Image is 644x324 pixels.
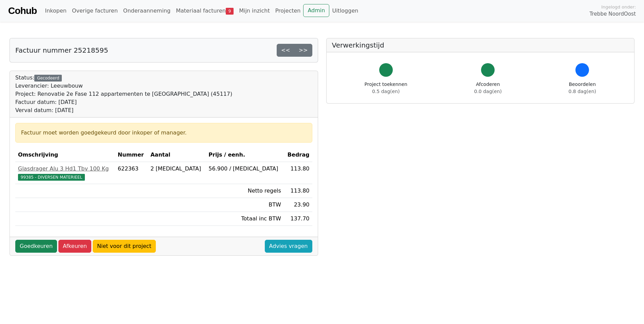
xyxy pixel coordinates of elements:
[273,4,303,18] a: Projecten
[69,4,121,18] a: Overige facturen
[15,74,232,114] div: Status:
[365,81,407,95] div: Project toekennen
[332,41,629,49] h5: Verwerkingstijd
[121,4,173,18] a: Onderaanneming
[21,129,307,137] div: Factuur moet worden goedgekeurd door inkoper of manager.
[15,240,57,253] a: Goedkeuren
[206,198,284,212] td: BTW
[284,148,312,162] th: Bedrag
[226,8,234,15] span: 9
[58,240,91,253] a: Afkeuren
[372,89,400,94] span: 0.5 dag(en)
[206,148,284,162] th: Prijs / eenh.
[208,165,281,173] div: 56.900 / [MEDICAL_DATA]
[148,148,206,162] th: Aantal
[15,106,232,114] div: Verval datum: [DATE]
[474,81,502,95] div: Afcoderen
[15,98,232,106] div: Factuur datum: [DATE]
[294,44,312,57] a: >>
[8,3,37,19] a: Cohub
[601,4,636,10] span: Ingelogd onder:
[18,165,112,173] div: Glasdrager Alu 3 Hd1 Tbv 100 Kg
[236,4,273,18] a: Mijn inzicht
[284,212,312,226] td: 137.70
[284,162,312,184] td: 113.80
[173,4,236,18] a: Materiaal facturen9
[115,148,148,162] th: Nummer
[303,4,329,17] a: Admin
[18,174,85,181] span: 99385 - DIVERSEN MATERIEEL
[284,184,312,198] td: 113.80
[474,89,502,94] span: 0.0 dag(en)
[206,184,284,198] td: Netto regels
[15,82,232,90] div: Leverancier: Leeuwbouw
[590,10,636,18] span: Trebbe NoordOost
[15,90,232,98] div: Project: Renovatie 2e Fase 112 appartementen te [GEOGRAPHIC_DATA] (45117)
[93,240,156,253] a: Niet voor dit project
[277,44,295,57] a: <<
[150,165,203,173] div: 2 [MEDICAL_DATA]
[329,4,361,18] a: Uitloggen
[18,165,112,181] a: Glasdrager Alu 3 Hd1 Tbv 100 Kg99385 - DIVERSEN MATERIEEL
[569,81,596,95] div: Beoordelen
[284,198,312,212] td: 23.90
[265,240,312,253] a: Advies vragen
[206,212,284,226] td: Totaal inc BTW
[115,162,148,184] td: 622363
[34,75,62,82] div: Gecodeerd
[15,46,108,54] h5: Factuur nummer 25218595
[15,148,115,162] th: Omschrijving
[569,89,596,94] span: 0.8 dag(en)
[42,4,69,18] a: Inkopen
